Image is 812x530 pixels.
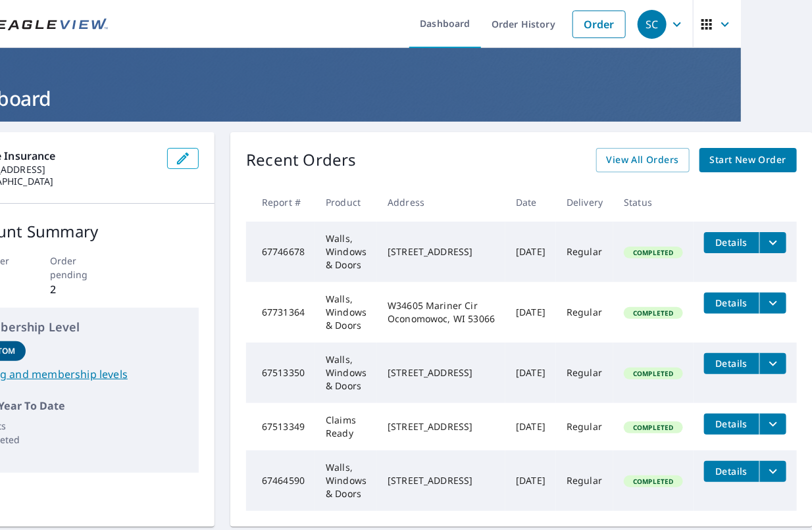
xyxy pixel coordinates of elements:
div: W34605 Mariner Cir Oconomowoc, WI 53066 [388,299,495,325]
p: Recent Orders [246,148,357,172]
td: [DATE] [505,450,556,511]
td: [DATE] [505,222,556,282]
th: Report # [246,183,315,222]
td: [DATE] [505,403,556,450]
span: Completed [625,308,681,318]
a: Order [572,11,626,38]
span: Completed [625,248,681,257]
button: detailsBtn-67464590 [704,461,759,482]
button: detailsBtn-67731364 [704,293,759,314]
td: Walls, Windows & Doors [315,450,377,511]
span: Completed [625,477,681,486]
span: Completed [625,369,681,378]
p: Order pending [50,254,110,281]
td: 67464590 [246,450,315,511]
button: filesDropdownBtn-67464590 [759,461,786,482]
button: filesDropdownBtn-67731364 [759,293,786,314]
span: Start New Order [710,152,786,168]
span: Completed [625,423,681,432]
span: Details [712,465,751,477]
button: filesDropdownBtn-67513349 [759,414,786,435]
td: 67513349 [246,403,315,450]
button: detailsBtn-67513349 [704,414,759,435]
td: 67746678 [246,222,315,282]
td: Regular [556,403,613,450]
th: Status [613,183,693,222]
button: detailsBtn-67746678 [704,232,759,253]
div: [STREET_ADDRESS] [388,245,495,258]
td: 67731364 [246,282,315,343]
button: detailsBtn-67513350 [704,353,759,374]
td: Regular [556,222,613,282]
td: [DATE] [505,343,556,403]
a: Start New Order [699,148,797,172]
th: Product [315,183,377,222]
span: Details [712,357,751,370]
div: [STREET_ADDRESS] [388,420,495,433]
span: Details [712,418,751,430]
td: 67513350 [246,343,315,403]
span: View All Orders [607,152,679,168]
td: [DATE] [505,282,556,343]
button: filesDropdownBtn-67513350 [759,353,786,374]
td: Regular [556,450,613,511]
td: Regular [556,343,613,403]
div: SC [638,10,667,39]
th: Date [505,183,556,222]
div: [STREET_ADDRESS] [388,366,495,379]
span: Details [712,297,751,309]
th: Delivery [556,183,613,222]
td: Walls, Windows & Doors [315,343,377,403]
th: Address [377,183,505,222]
p: 2 [50,281,110,297]
td: Walls, Windows & Doors [315,282,377,343]
td: Claims Ready [315,403,377,450]
button: filesDropdownBtn-67746678 [759,232,786,253]
td: Walls, Windows & Doors [315,222,377,282]
div: [STREET_ADDRESS] [388,474,495,487]
a: View All Orders [596,148,690,172]
td: Regular [556,282,613,343]
span: Details [712,236,751,249]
